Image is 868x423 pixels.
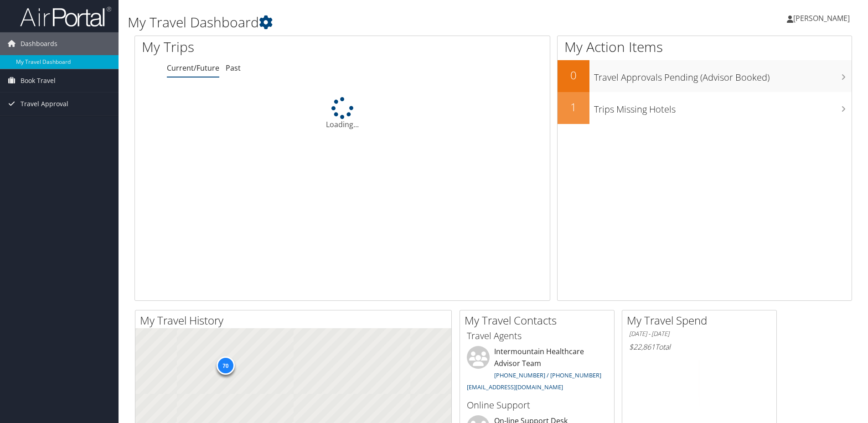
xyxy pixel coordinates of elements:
h1: My Action Items [558,37,852,57]
h1: My Trips [142,37,370,57]
h2: My Travel Contacts [465,313,614,328]
h2: My Travel Spend [627,313,776,328]
h6: [DATE] - [DATE] [629,330,770,338]
span: Dashboards [21,32,57,55]
h2: My Travel History [140,313,451,328]
h3: Travel Approvals Pending (Advisor Booked) [594,67,852,84]
span: Travel Approval [21,93,68,115]
span: [PERSON_NAME] [793,13,850,23]
h2: 0 [558,67,589,83]
a: [EMAIL_ADDRESS][DOMAIN_NAME] [467,383,563,391]
a: 1Trips Missing Hotels [558,92,852,124]
h2: 1 [558,99,589,115]
a: Past [226,63,241,73]
h3: Online Support [467,399,607,412]
div: Loading... [135,97,550,130]
h1: My Travel Dashboard [128,13,615,32]
a: 0Travel Approvals Pending (Advisor Booked) [558,60,852,92]
div: 70 [216,356,234,375]
a: [PHONE_NUMBER] / [PHONE_NUMBER] [494,371,601,379]
span: Book Travel [21,69,56,92]
img: airportal-logo.png [20,6,111,27]
h3: Travel Agents [467,330,607,342]
h6: Total [629,342,770,352]
li: Intermountain Healthcare Advisor Team [462,346,612,395]
a: [PERSON_NAME] [787,5,859,32]
a: Current/Future [167,63,219,73]
h3: Trips Missing Hotels [594,98,852,116]
span: $22,861 [629,342,655,352]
